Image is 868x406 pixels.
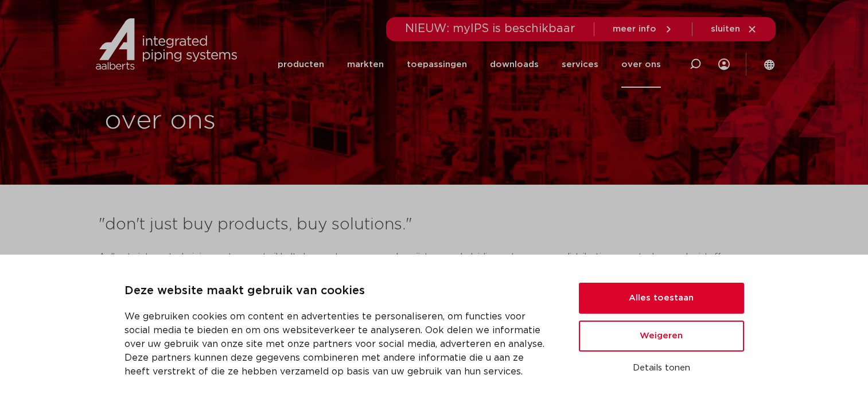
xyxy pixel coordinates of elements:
a: downloads [490,41,539,88]
h3: "don't just buy products, buy solutions." [99,213,770,236]
button: Alles toestaan [579,283,744,314]
a: toepassingen [407,41,467,88]
button: Weigeren [579,321,744,352]
span: NIEUW: myIPS is beschikbaar [405,23,575,34]
div: my IPS [718,41,730,88]
a: over ons [621,41,661,88]
span: meer info [613,25,656,33]
h1: over ons [104,103,429,139]
p: Aalberts integrated piping systems ontwikkelt de meest geavanceerde geïntegreerde leidingsystemen... [99,248,770,303]
span: sluiten [711,25,740,33]
p: Deze website maakt gebruik van cookies [124,282,551,300]
a: sluiten [711,24,757,34]
nav: Menu [278,41,661,88]
button: Details tonen [579,358,744,378]
a: producten [278,41,324,88]
p: We gebruiken cookies om content en advertenties te personaliseren, om functies voor social media ... [124,310,551,378]
a: services [562,41,598,88]
a: markten [347,41,384,88]
a: meer info [613,24,674,34]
